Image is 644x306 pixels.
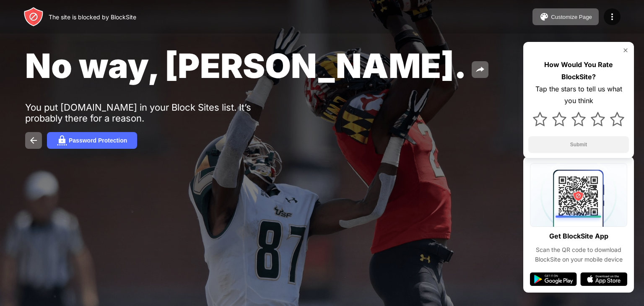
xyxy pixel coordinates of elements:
img: google-play.svg [530,272,577,286]
img: star.svg [591,112,605,126]
div: The site is blocked by BlockSite [49,13,136,21]
div: How Would You Rate BlockSite? [528,59,629,83]
img: pallet.svg [539,12,549,22]
div: Customize Page [551,14,592,20]
img: star.svg [533,112,547,126]
img: back.svg [29,135,39,145]
div: Get BlockSite App [549,230,608,242]
img: header-logo.svg [23,7,44,27]
img: star.svg [571,112,586,126]
div: You put [DOMAIN_NAME] in your Block Sites list. It’s probably there for a reason. [25,102,284,124]
img: password.svg [57,135,67,145]
span: No way, [PERSON_NAME]. [25,45,467,86]
img: share.svg [475,65,485,75]
img: menu-icon.svg [607,12,617,22]
button: Customize Page [532,8,599,25]
img: app-store.svg [580,272,627,286]
div: Scan the QR code to download BlockSite on your mobile device [530,245,627,264]
div: Tap the stars to tell us what you think [528,83,629,107]
img: star.svg [552,112,566,126]
img: qrcode.svg [530,163,627,227]
div: Password Protection [69,137,127,144]
img: rate-us-close.svg [622,47,629,54]
img: star.svg [610,112,624,126]
button: Submit [528,136,629,153]
button: Password Protection [47,132,137,149]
